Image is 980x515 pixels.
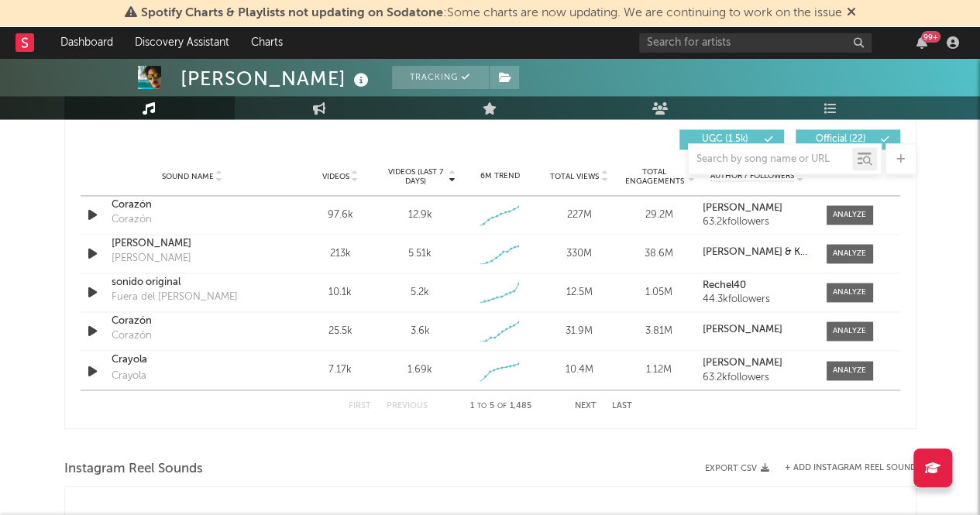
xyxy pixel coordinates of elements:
[623,362,695,378] div: 1.12M
[112,352,273,368] a: Crayola
[392,66,489,89] button: Tracking
[408,246,432,262] div: 5.51k
[612,401,632,410] button: Last
[181,66,373,91] div: [PERSON_NAME]
[383,167,446,186] span: Videos (last 7 days)
[796,129,900,149] button: Official(22)
[304,285,377,300] div: 10.1k
[703,203,810,214] a: [PERSON_NAME]
[349,401,371,410] button: First
[112,290,238,305] div: Fuera del [PERSON_NAME]
[703,203,782,213] strong: [PERSON_NAME]
[689,153,852,166] input: Search by song name or URL
[543,324,615,339] div: 31.9M
[785,464,916,472] button: + Add Instagram Reel Sound
[459,397,544,415] div: 1 5 1,485
[410,324,429,339] div: 3.6k
[124,27,240,58] a: Discovery Assistant
[679,129,784,149] button: UGC(1.5k)
[322,172,349,181] span: Videos
[847,7,856,19] span: Dismiss
[304,246,377,262] div: 213k
[703,247,833,257] strong: [PERSON_NAME] & KeniaOs
[623,324,695,339] div: 3.81M
[112,236,273,252] a: [PERSON_NAME]
[112,368,146,383] div: Crayola
[703,280,810,291] a: Rechel40
[141,7,443,19] span: Spotify Charts & Playlists not updating on Sodatone
[497,402,507,409] span: of
[623,208,695,223] div: 29.2M
[705,464,769,473] button: Export CSV
[112,275,273,290] a: sonido original
[112,197,273,213] a: Corazón
[639,33,872,53] input: Search for artists
[304,362,377,378] div: 7.17k
[689,135,761,144] span: UGC ( 1.5k )
[703,358,810,369] a: [PERSON_NAME]
[162,172,214,181] span: Sound Name
[543,246,615,262] div: 330M
[703,372,810,383] div: 63.2k followers
[141,7,842,19] span: : Some charts are now updating. We are continuing to work on the issue
[710,171,794,181] span: Author / Followers
[623,285,695,300] div: 1.05M
[703,294,810,305] div: 44.3k followers
[543,208,615,223] div: 227M
[477,402,487,409] span: to
[411,285,429,300] div: 5.2k
[703,358,782,368] strong: [PERSON_NAME]
[703,324,782,335] strong: [PERSON_NAME]
[304,208,377,223] div: 97.6k
[543,285,615,300] div: 12.5M
[550,172,599,181] span: Total Views
[240,27,294,58] a: Charts
[703,324,810,335] a: [PERSON_NAME]
[112,251,191,266] div: [PERSON_NAME]
[64,460,203,479] span: Instagram Reel Sounds
[703,217,810,228] div: 63.2k followers
[112,212,152,228] div: Corazón
[407,208,432,223] div: 12.9k
[703,247,810,258] a: [PERSON_NAME] & KeniaOs
[806,135,877,144] span: Official ( 22 )
[623,167,686,186] span: Total Engagements
[304,324,377,339] div: 25.5k
[50,27,124,58] a: Dashboard
[623,246,695,262] div: 38.6M
[112,314,273,329] a: Corazón
[916,36,927,49] button: 99+
[543,362,615,378] div: 10.4M
[769,464,916,472] div: + Add Instagram Reel Sound
[387,401,428,410] button: Previous
[921,31,940,43] div: 99 +
[407,362,432,378] div: 1.69k
[575,401,597,410] button: Next
[112,328,152,344] div: Corazón
[703,280,746,290] strong: Rechel40
[463,170,535,182] div: 6M Trend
